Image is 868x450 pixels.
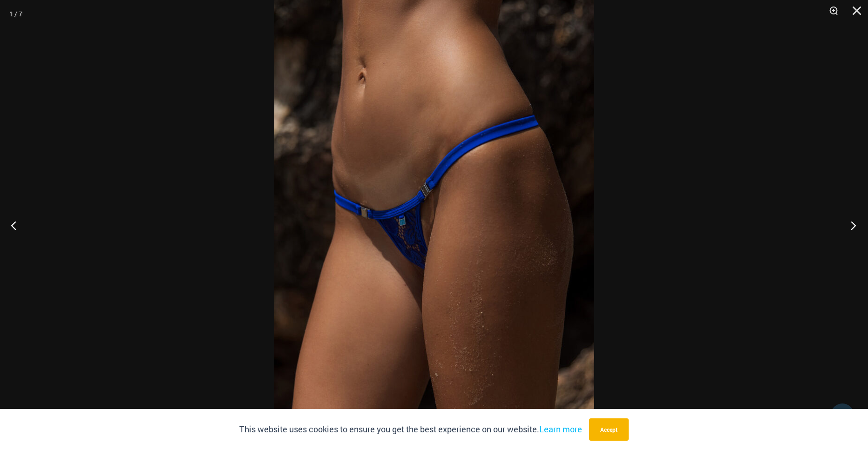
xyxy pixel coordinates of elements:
[239,423,582,437] p: This website uses cookies to ensure you get the best experience on our website.
[589,418,629,441] button: Accept
[833,202,868,249] button: Next
[539,423,582,435] a: Learn more
[9,7,22,21] div: 1 / 7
